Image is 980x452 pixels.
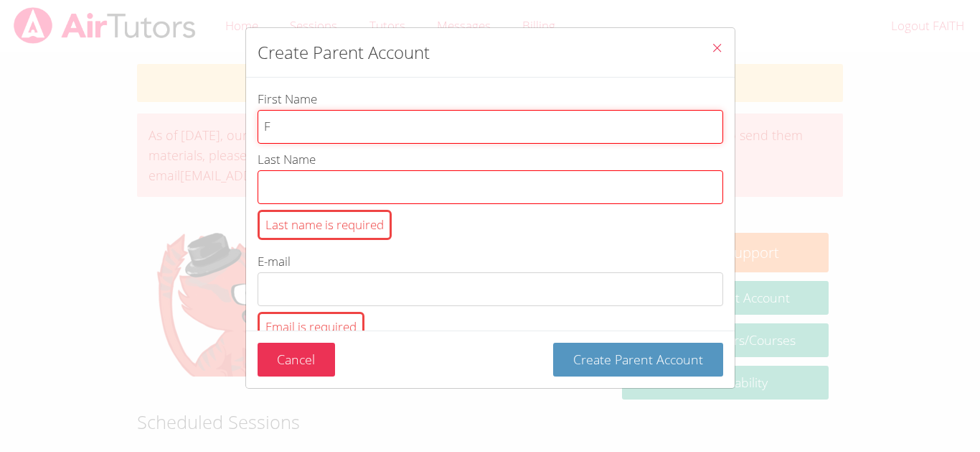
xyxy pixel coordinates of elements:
[258,210,392,241] div: Last name is required
[258,91,317,107] span: First Name
[258,151,316,167] span: Last Name
[258,272,723,306] input: E-mailEmail is required
[258,40,430,65] h2: Create Parent Account
[258,343,336,377] button: Cancel
[258,253,291,269] span: E-mail
[258,110,723,144] input: First Name
[573,351,703,368] span: Create Parent Account
[699,28,735,72] button: Close
[258,170,723,204] input: Last NameLast name is required
[258,312,364,343] div: Email is required
[553,343,723,377] button: Create Parent Account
